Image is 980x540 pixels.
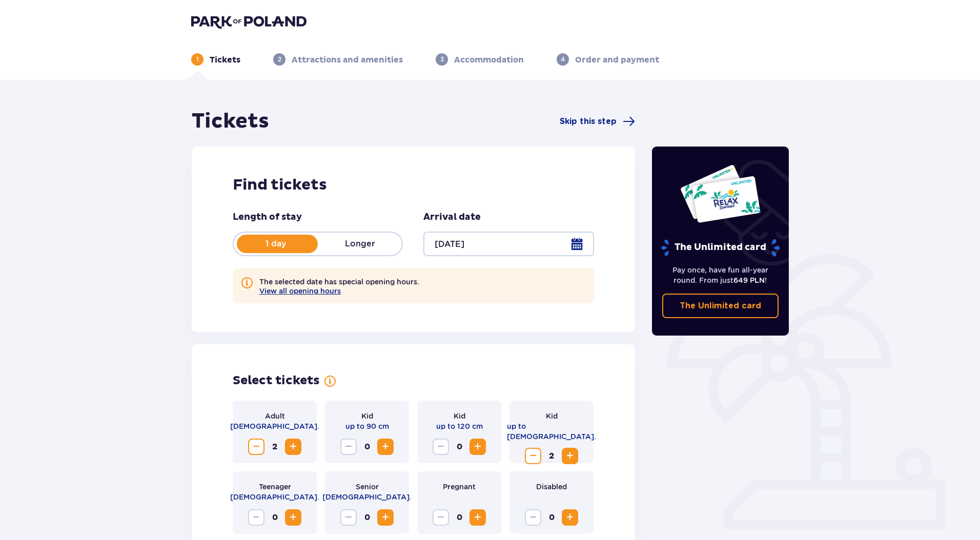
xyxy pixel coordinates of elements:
button: Increase [562,448,578,464]
h2: Select tickets [233,373,320,388]
span: 2 [267,439,283,455]
button: Decrease [525,509,541,526]
p: Disabled [536,482,567,492]
button: Decrease [340,509,357,526]
span: 0 [359,439,375,455]
span: 0 [543,509,560,526]
p: Pregnant [443,482,476,492]
button: Increase [377,509,394,526]
p: Longer [318,238,402,250]
span: 0 [451,439,467,455]
span: 0 [359,509,375,526]
button: Decrease [248,509,264,526]
span: 0 [267,509,283,526]
p: Accommodation [454,54,524,66]
button: Increase [285,439,301,455]
button: Decrease [525,448,541,464]
p: Kid [361,411,373,421]
button: Decrease [433,439,449,455]
p: Kid [546,411,558,421]
button: Increase [285,509,301,526]
div: 4Order and payment [557,53,659,66]
p: 1 [196,55,199,64]
span: 2 [543,448,560,464]
img: Park of Poland logo [191,14,307,29]
p: up to 90 cm [345,421,389,431]
div: 1Tickets [191,53,240,66]
p: The Unlimited card [660,239,781,257]
button: View all opening hours [259,287,341,295]
a: Skip this step [560,115,635,128]
span: Skip this step [560,116,617,127]
p: Length of stay [233,211,302,223]
p: Pay once, have fun all-year round. From just ! [662,265,779,285]
p: [DEMOGRAPHIC_DATA]. [322,492,412,502]
button: Decrease [340,439,357,455]
p: up to 120 cm [436,421,483,431]
button: Increase [469,509,486,526]
p: Teenager [259,482,291,492]
p: 2 [278,55,281,64]
p: 1 day [234,238,318,250]
div: 2Attractions and amenities [273,53,403,66]
h2: Find tickets [233,175,594,195]
p: The selected date has special opening hours. [259,277,419,295]
p: [DEMOGRAPHIC_DATA]. [230,421,319,431]
p: 3 [440,55,444,64]
p: [DEMOGRAPHIC_DATA]. [230,492,319,502]
div: 3Accommodation [436,53,524,66]
p: 4 [561,55,565,64]
p: Kid [454,411,465,421]
button: Decrease [248,439,264,455]
p: up to [DEMOGRAPHIC_DATA]. [507,421,596,442]
h1: Tickets [192,109,269,134]
span: 0 [451,509,467,526]
p: Attractions and amenities [292,54,403,66]
button: Increase [377,439,394,455]
p: Senior [356,482,379,492]
span: 649 PLN [733,276,765,284]
p: Arrival date [423,211,481,223]
p: Order and payment [575,54,659,66]
p: The Unlimited card [680,300,761,311]
button: Increase [562,509,578,526]
button: Increase [469,439,486,455]
p: Adult [265,411,285,421]
p: Tickets [210,54,240,66]
img: Two entry cards to Suntago with the word 'UNLIMITED RELAX', featuring a white background with tro... [680,164,761,223]
a: The Unlimited card [662,294,779,318]
button: Decrease [433,509,449,526]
